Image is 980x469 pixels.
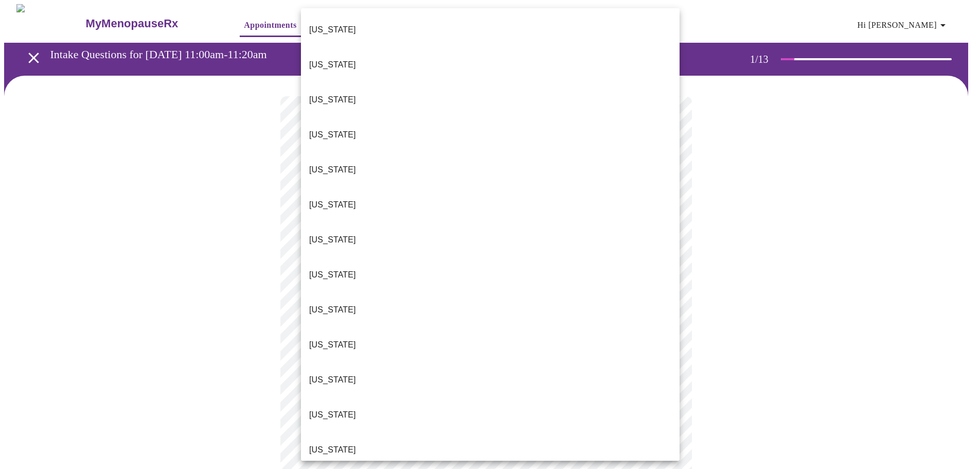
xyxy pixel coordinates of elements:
[309,339,356,351] p: [US_STATE]
[309,129,356,141] p: [US_STATE]
[309,269,356,281] p: [US_STATE]
[309,374,356,386] p: [US_STATE]
[309,234,356,246] p: [US_STATE]
[309,94,356,106] p: [US_STATE]
[309,164,356,176] p: [US_STATE]
[309,59,356,71] p: [US_STATE]
[309,24,356,36] p: [US_STATE]
[309,409,356,421] p: [US_STATE]
[309,304,356,316] p: [US_STATE]
[309,199,356,211] p: [US_STATE]
[309,444,356,456] p: [US_STATE]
